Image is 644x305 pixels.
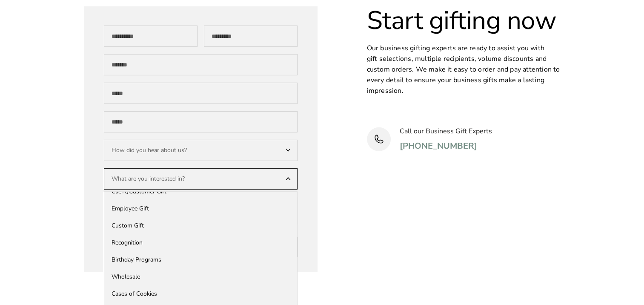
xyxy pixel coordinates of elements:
p: Our business gifting experts are ready to assist you with gift selections, multiple recipients, v... [367,43,561,96]
div: Employee Gift [104,200,297,217]
div: Recognition [104,234,297,251]
h2: Start gifting now [367,6,561,35]
div: Cases of Cookies [104,285,297,302]
p: Call our Business Gift Experts [400,126,492,137]
div: Wholesale [104,268,297,285]
a: [PHONE_NUMBER] [400,139,477,152]
div: How did you hear about us? [104,140,298,161]
div: What are you interested in? [104,168,298,190]
div: Birthday Programs [104,251,297,268]
img: Phone [373,134,384,145]
div: Custom Gift [104,217,297,234]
